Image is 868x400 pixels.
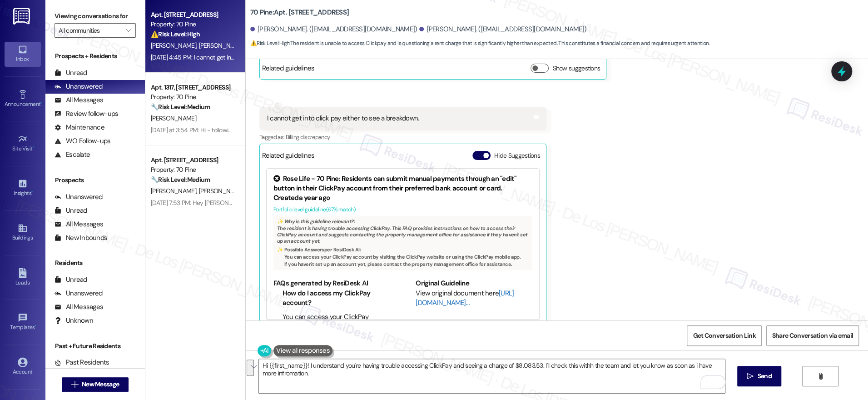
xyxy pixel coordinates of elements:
span: Get Conversation Link [693,331,755,340]
span: [PERSON_NAME] [198,187,244,195]
div: Review follow-ups [55,109,118,119]
div: Past + Future Residents [45,341,145,351]
button: Send [737,366,781,386]
div: All Messages [55,95,103,105]
div: The resident is having trouble accessing ClickPay. This FAQ provides instructions on how to acces... [273,216,532,270]
div: Unanswered [55,192,103,202]
div: Tagged as: [259,130,546,144]
div: Prospects + Residents [45,51,145,61]
div: All Messages [55,220,103,229]
div: Unread [55,68,87,78]
li: How do I access my ClickPay account? [283,289,390,308]
div: All Messages [55,302,103,312]
div: Rose Life - 70 Pine: Residents can submit manual payments through an "edit" button in their Click... [273,174,532,194]
div: Apt. [STREET_ADDRESS] [151,10,235,20]
a: Insights • [5,176,41,200]
i:  [817,373,824,380]
div: View original document here [416,289,532,308]
div: ✨ Why is this guideline relevant?: [277,218,529,225]
button: New Message [62,377,129,392]
span: [PERSON_NAME] [151,114,196,122]
div: Apt. 1317, [STREET_ADDRESS] [151,83,235,92]
span: [PERSON_NAME] [151,41,199,50]
b: Original Guideline [416,279,469,288]
div: Past Residents [55,358,109,367]
a: Inbox [5,42,41,66]
a: Buildings [5,220,41,245]
div: Apt. [STREET_ADDRESS] [151,155,235,165]
i:  [126,27,131,34]
div: New Inbounds [55,233,107,243]
div: Unknown [55,316,93,325]
div: [PERSON_NAME]. ([EMAIL_ADDRESS][DOMAIN_NAME]) [419,25,586,34]
span: New Message [82,380,119,389]
span: • [33,144,34,150]
span: • [40,100,42,106]
label: Hide Suggestions [494,151,540,160]
li: You can access your ClickPay account by visiting the ClickPay website or using the ClickPay mobil... [284,254,529,260]
b: FAQs generated by ResiDesk AI [273,279,368,288]
i:  [747,373,754,380]
div: Related guidelines [262,64,315,77]
span: Billing discrepancy [286,133,330,141]
div: Created a year ago [273,193,532,203]
button: Get Conversation Link [687,325,761,346]
div: [DATE] 4:45 PM: I cannot get into click pay either to see a breakdown. [151,53,332,61]
button: Share Conversation via email [766,325,859,346]
div: Escalate [55,150,90,160]
span: : The resident is unable to access Clickpay and is questioning a rent charge that is significantl... [250,39,709,48]
div: [DATE] 7:53 PM: Hey [PERSON_NAME] and [PERSON_NAME], we appreciate your text! We'll be back at 11... [151,199,610,207]
li: If you haven't set up an account yet, please contact the property management office for assistance. [284,261,529,267]
div: Unanswered [55,289,103,298]
b: 70 Pine: Apt. [STREET_ADDRESS] [250,8,349,17]
textarea: To enrich screen reader interactions, please activate Accessibility in Grammarly extension settings [259,359,725,393]
div: Prospects [45,175,145,185]
a: Site Visit • [5,131,41,156]
a: Account [5,355,41,379]
span: [PERSON_NAME] [151,187,199,195]
a: [URL][DOMAIN_NAME]… [416,289,514,307]
div: [PERSON_NAME]. ([EMAIL_ADDRESS][DOMAIN_NAME]) [250,25,417,34]
div: Property: 70 Pine [151,20,235,29]
img: ResiDesk Logo [13,8,32,25]
span: • [31,189,33,195]
li: You can access your ClickPay account by visiting the ClickPay website or using the ClickPay mobil... [283,312,390,371]
input: All communities [59,23,121,38]
div: Maintenance [55,123,104,132]
div: Unread [55,275,87,285]
span: • [35,323,36,329]
span: [PERSON_NAME] [198,41,244,50]
a: Templates • [5,310,41,335]
div: Property: 70 Pine [151,165,235,175]
div: Unanswered [55,82,103,91]
i:  [71,381,78,388]
div: WO Follow-ups [55,136,110,146]
strong: ⚠️ Risk Level: High [250,40,289,47]
div: I cannot get into click pay either to see a breakdown. [267,114,419,123]
div: Portfolio level guideline ( 67 % match) [273,205,532,215]
a: Leads [5,265,41,290]
span: Send [758,371,772,381]
div: ✨ Possible Answer s per ResiDesk AI: [277,246,529,253]
strong: ⚠️ Risk Level: High [151,30,200,38]
span: Share Conversation via email [772,331,853,340]
strong: 🔧 Risk Level: Medium [151,175,210,184]
div: Property: 70 Pine [151,92,235,102]
label: Show suggestions [552,64,600,73]
div: Unread [55,206,87,215]
label: Viewing conversations for [55,9,136,23]
div: [DATE] at 3:54 PM: Hi - following up on this again. Is there anyway something can be arranged dir... [151,126,596,134]
strong: 🔧 Risk Level: Medium [151,103,210,111]
div: Residents [45,258,145,268]
div: Related guidelines [262,151,315,164]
